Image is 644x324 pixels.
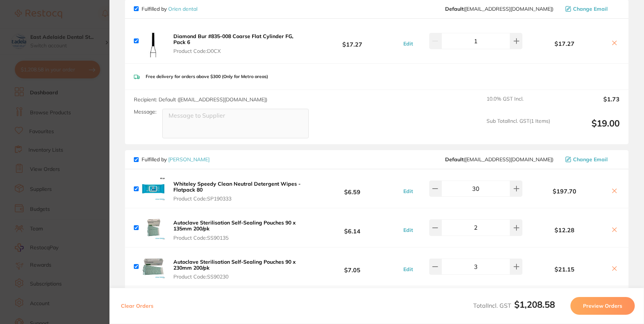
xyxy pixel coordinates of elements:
[168,156,210,163] a: [PERSON_NAME]
[142,25,165,57] img: dWhvbTQyeg
[171,180,304,202] button: Whiteley Speedy Clean Neutral Detergent Wipes - Flatpack 80 Product Code:SP190333
[522,266,606,273] b: $21.15
[134,109,156,115] label: Message:
[304,260,401,273] b: $7.05
[487,118,550,138] span: Sub Total Incl. GST ( 1 Items)
[168,6,197,12] a: Orien dental
[119,297,156,315] button: Clear Orders
[401,40,415,47] button: Edit
[573,6,608,12] span: Change Email
[171,219,304,241] button: Autoclave Sterilisation Self-Sealing Pouches 90 x 135mm 200/pk Product Code:SS90135
[522,40,606,47] b: $17.27
[563,156,620,163] button: Change Email
[142,177,165,200] img: ZTZtZGNpbA
[445,6,464,12] b: Default
[146,74,268,79] p: Free delivery for orders above $300 (Only for Metro areas)
[304,221,401,234] b: $6.14
[563,6,620,12] button: Change Email
[570,297,635,315] button: Preview Orders
[304,182,401,196] b: $6.59
[173,180,301,193] b: Whiteley Speedy Clean Neutral Detergent Wipes - Flatpack 80
[445,6,553,12] span: sales@orien.com.au
[445,156,464,163] b: Default
[142,255,165,279] img: NXo5eGpidw
[173,196,302,202] span: Product Code: SP190333
[142,6,197,12] p: Fulfilled by
[171,259,304,280] button: Autoclave Sterilisation Self-Sealing Pouches 90 x 230mm 200/pk Product Code:SS90230
[173,219,296,232] b: Autoclave Sterilisation Self-Sealing Pouches 90 x 135mm 200/pk
[401,188,415,195] button: Edit
[173,235,302,241] span: Product Code: SS90135
[487,96,550,112] span: 10.0 % GST Incl.
[445,156,553,162] span: save@adamdental.com.au
[173,33,293,45] b: Diamond Bur #835-008 Coarse Flat Cylinder FG, Pack 6
[134,96,267,103] span: Recipient: Default ( [EMAIL_ADDRESS][DOMAIN_NAME] )
[304,34,401,48] b: $17.27
[556,118,620,138] output: $19.00
[142,156,210,162] p: Fulfilled by
[142,216,165,240] img: c3o4cWp0Mw
[401,227,415,233] button: Edit
[173,48,302,54] span: Product Code: D0CX
[522,227,606,233] b: $12.28
[573,156,608,162] span: Change Email
[171,33,304,54] button: Diamond Bur #835-008 Coarse Flat Cylinder FG, Pack 6 Product Code:D0CX
[514,299,555,310] b: $1,208.58
[556,96,620,112] output: $1.73
[173,274,302,280] span: Product Code: SS90230
[173,259,296,271] b: Autoclave Sterilisation Self-Sealing Pouches 90 x 230mm 200/pk
[473,302,555,309] span: Total Incl. GST
[522,188,606,195] b: $197.70
[401,266,415,273] button: Edit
